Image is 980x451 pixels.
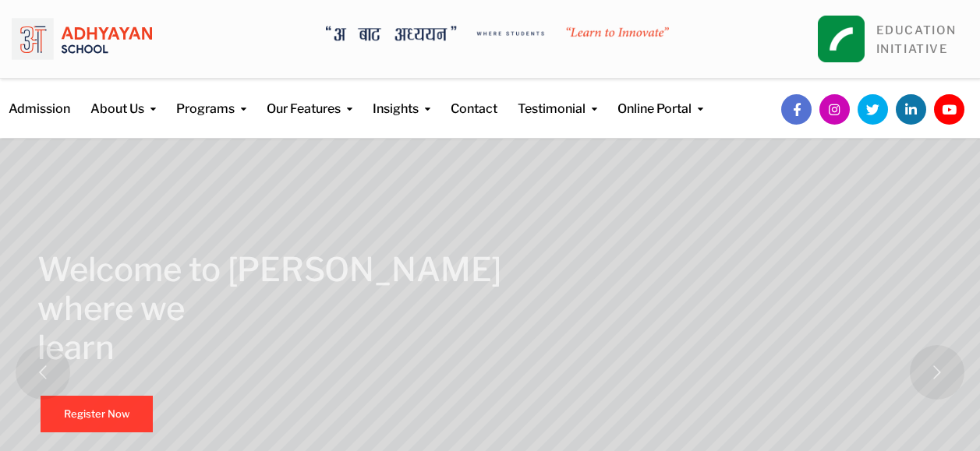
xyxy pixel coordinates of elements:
img: A Bata Adhyayan where students learn to Innovate [326,26,669,42]
a: EDUCATIONINITIATIVE [876,23,957,56]
a: Online Portal [617,79,703,118]
a: Programs [176,79,246,118]
rs-layer: Welcome to [PERSON_NAME] where we learn [37,250,501,367]
img: logo [12,12,152,66]
a: Testimonial [518,79,597,118]
a: Insights [373,79,430,118]
a: Register Now [41,396,153,432]
a: Admission [9,79,70,118]
a: Contact [451,79,497,118]
a: About Us [90,79,156,118]
img: square_leapfrog [818,16,865,62]
a: Our Features [267,79,352,118]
